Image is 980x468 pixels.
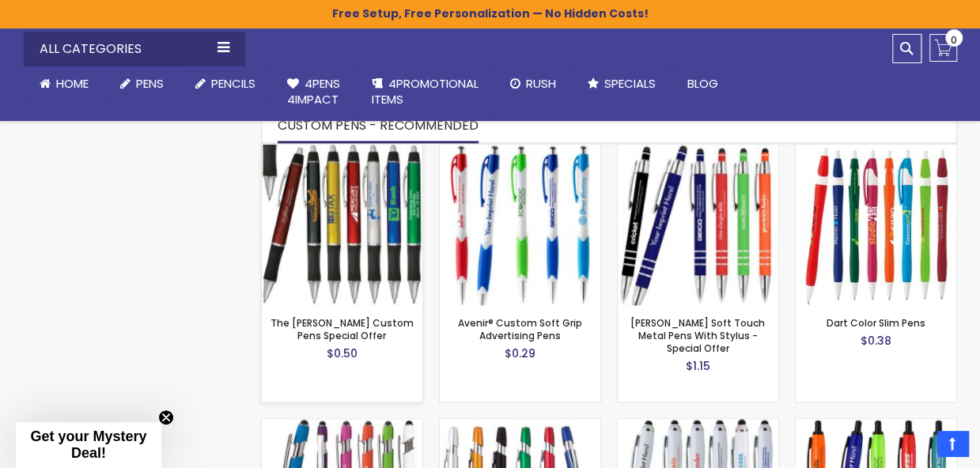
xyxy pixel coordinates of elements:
a: Epic Soft Touch® Custom Pens + Stylus - Special Offer [262,418,422,432]
span: CUSTOM PENS - RECOMMENDED [278,116,479,134]
span: 4PROMOTIONAL ITEMS [372,75,479,108]
a: Specials [572,66,672,101]
a: 4PROMOTIONALITEMS [356,66,494,118]
a: Dart Color slim Pens [796,144,956,157]
div: Get your Mystery Deal!Close teaser [16,422,161,468]
a: 4Pens4impact [271,66,356,118]
img: The Barton Custom Pens Special Offer [262,145,422,305]
a: Pens [104,66,180,101]
span: Specials [604,75,656,92]
a: [PERSON_NAME] Soft Touch Metal Pens With Stylus - Special Offer [630,316,765,355]
img: Avenir® Custom Soft Grip Advertising Pens [440,145,600,305]
a: Kimberly Logo Stylus Pens - Special Offer [618,418,778,432]
span: Get your Mystery Deal! [30,428,146,461]
a: Avenir® Custom Soft Grip Advertising Pens [458,316,582,342]
img: Dart Color slim Pens [796,145,956,305]
a: The [PERSON_NAME] Custom Pens Special Offer [271,316,414,342]
button: Close teaser [158,409,174,425]
a: Avenir® Custom Soft Grip Advertising Pens [440,144,600,157]
img: Celeste Soft Touch Metal Pens With Stylus - Special Offer [618,145,778,305]
span: Pencils [211,75,255,92]
span: 4Pens 4impact [287,75,340,108]
span: Blog [687,75,718,92]
span: Home [56,75,89,92]
span: $0.29 [505,345,535,361]
span: 0 [951,32,957,47]
div: All Categories [24,32,245,66]
a: Rush [494,66,572,101]
a: Neon-Bright Promo Pens - Special Offer [796,418,956,432]
a: Celeste Soft Touch Metal Pens With Stylus - Special Offer [618,144,778,157]
iframe: Google Customer Reviews [849,425,980,468]
a: Blog [672,66,734,101]
span: Rush [526,75,556,92]
a: Home [24,66,104,101]
span: $0.50 [327,345,358,361]
a: Pencils [180,66,271,101]
span: $1.15 [686,358,710,374]
a: Dart Color Slim Pens [827,316,925,330]
a: Escalade Metal-Grip Advertising Pens [440,418,600,432]
span: Pens [136,75,164,92]
span: $0.38 [861,333,891,349]
a: 0 [929,34,957,62]
a: The Barton Custom Pens Special Offer [262,144,422,157]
